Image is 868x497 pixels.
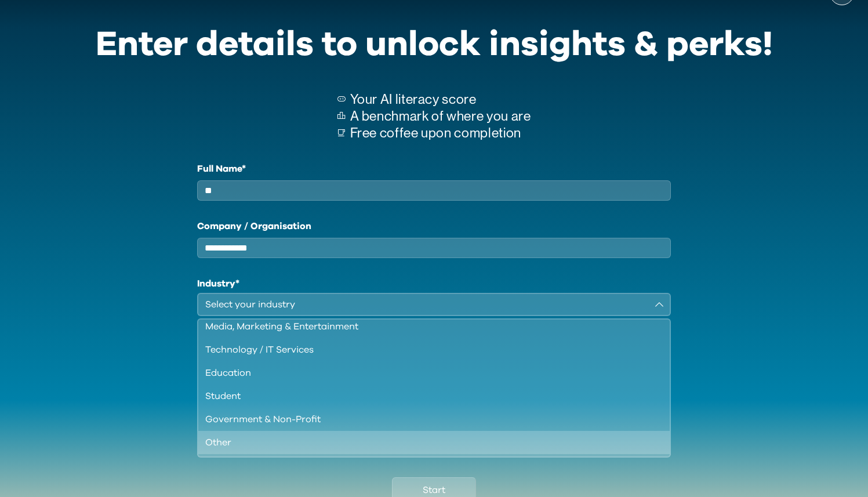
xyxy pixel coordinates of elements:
[96,17,773,72] div: Enter details to unlock insights & perks!
[197,219,671,233] label: Company / Organisation
[205,436,649,449] div: Other
[205,366,649,380] div: Education
[205,298,647,311] div: Select your industry
[205,389,649,403] div: Student
[205,343,649,357] div: Technology / IT Services
[197,162,671,176] label: Full Name*
[350,91,531,108] p: Your AI literacy score
[350,108,531,125] p: A benchmark of where you are
[423,483,445,497] span: Start
[205,412,649,426] div: Government & Non-Profit
[350,125,531,142] p: Free coffee upon completion
[197,293,671,316] button: Select your industry
[197,318,671,458] ul: Select your industry
[197,277,671,291] h1: Industry*
[205,320,649,333] div: Media, Marketing & Entertainment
